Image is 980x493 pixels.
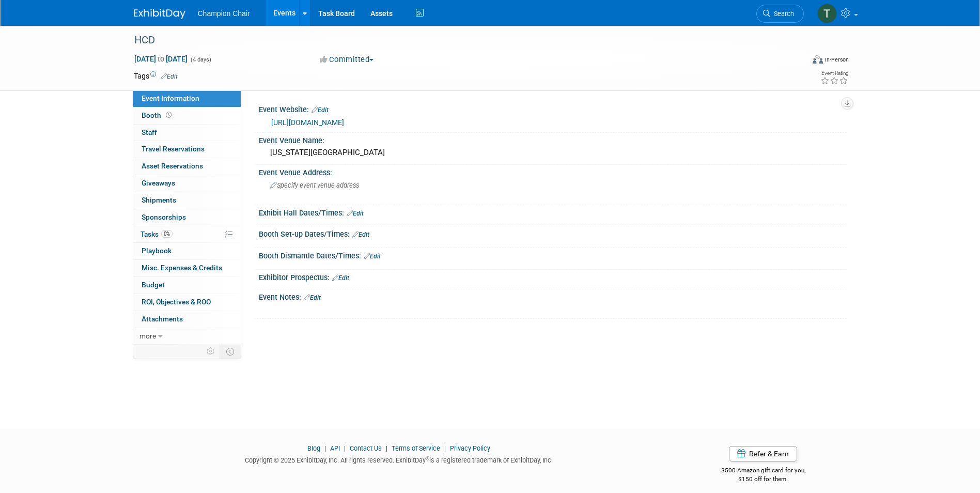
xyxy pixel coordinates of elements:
[304,294,321,301] a: Edit
[134,453,665,465] div: Copyright © 2025 ExhibitDay, Inc. All rights reserved. ExhibitDay is a registered trademark of Ex...
[341,444,348,452] span: |
[142,162,203,170] span: Asset Reservations
[156,55,166,63] span: to
[426,456,429,461] sup: ®
[142,281,165,289] span: Budget
[756,5,804,23] a: Search
[220,345,241,358] td: Toggle Event Tabs
[133,192,241,209] a: Shipments
[142,179,175,187] span: Giveaways
[259,165,847,178] div: Event Venue Address:
[813,55,823,64] img: Format-Inperson.png
[133,209,241,226] a: Sponsorships
[820,71,848,76] div: Event Rating
[133,158,241,175] a: Asset Reservations
[134,71,178,81] td: Tags
[133,175,241,192] a: Giveaways
[142,213,186,221] span: Sponsorships
[392,444,440,452] a: Terms of Service
[142,111,174,119] span: Booth
[190,56,211,63] span: (4 days)
[142,298,211,306] span: ROI, Objectives & ROO
[312,106,329,114] a: Edit
[161,230,173,238] span: 0%
[133,107,241,124] a: Booth
[133,141,241,158] a: Travel Reservations
[133,294,241,311] a: ROI, Objectives & ROO
[142,145,205,153] span: Travel Reservations
[259,248,847,261] div: Booth Dismantle Dates/Times:
[131,31,788,50] div: HCD
[142,128,157,136] span: Staff
[142,196,176,204] span: Shipments
[680,459,847,483] div: $500 Amazon gift card for you,
[161,73,178,80] a: Edit
[817,4,837,23] img: Tara Bauer
[142,94,199,102] span: Event Information
[350,444,382,452] a: Contact Us
[442,444,448,452] span: |
[825,56,849,64] div: In-Person
[770,10,794,18] span: Search
[142,246,172,255] span: Playbook
[133,226,241,243] a: Tasks0%
[259,289,847,303] div: Event Notes:
[259,226,847,240] div: Booth Set-up Dates/Times:
[383,444,390,452] span: |
[164,111,174,119] span: Booth not reserved yet
[141,230,173,238] span: Tasks
[202,345,220,358] td: Personalize Event Tab Strip
[259,133,847,146] div: Event Venue Name:
[332,274,349,282] a: Edit
[133,260,241,276] a: Misc. Expenses & Credits
[271,118,344,127] a: [URL][DOMAIN_NAME]
[133,277,241,294] a: Budget
[352,231,369,238] a: Edit
[134,9,185,19] img: ExhibitDay
[316,54,378,65] button: Committed
[450,444,490,452] a: Privacy Policy
[133,90,241,107] a: Event Information
[259,205,847,219] div: Exhibit Hall Dates/Times:
[267,145,839,161] div: [US_STATE][GEOGRAPHIC_DATA]
[729,446,797,461] a: Refer & Earn
[133,125,241,141] a: Staff
[142,264,222,272] span: Misc. Expenses & Credits
[133,243,241,259] a: Playbook
[134,54,188,64] span: [DATE] [DATE]
[680,475,847,484] div: $150 off for them.
[133,328,241,345] a: more
[259,270,847,283] div: Exhibitor Prospectus:
[133,311,241,328] a: Attachments
[139,332,156,340] span: more
[347,210,364,217] a: Edit
[322,444,329,452] span: |
[330,444,340,452] a: API
[259,102,847,115] div: Event Website:
[270,181,359,189] span: Specify event venue address
[142,315,183,323] span: Attachments
[307,444,320,452] a: Blog
[743,54,849,69] div: Event Format
[198,9,250,18] span: Champion Chair
[364,253,381,260] a: Edit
